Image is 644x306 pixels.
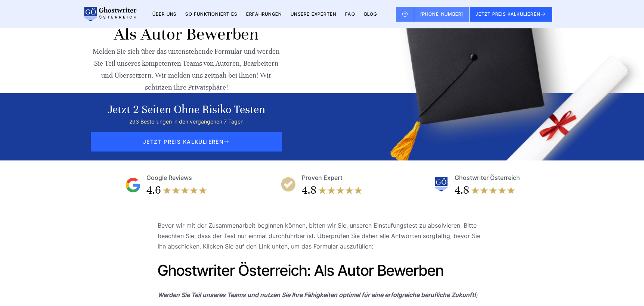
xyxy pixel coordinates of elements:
[91,132,282,152] span: JETZT PREIS KALKULIEREN
[434,177,449,192] img: Ghostwriter
[414,7,470,22] a: [PHONE_NUMBER]
[302,172,343,183] div: Proven Expert
[185,11,237,17] a: So funktioniert es
[162,183,207,198] img: stars
[92,46,281,93] div: Melden Sie sich über das untenstehende Formular und werden Sie Teil unseres kompetenten Teams von...
[420,11,464,17] span: [PHONE_NUMBER]
[146,183,161,198] div: 4.6
[92,24,281,45] h1: Als Autor bewerben
[108,117,265,126] div: 293 Bestellungen in den vergangenen 7 Tagen
[302,183,316,198] div: 4.8
[158,291,476,299] i: Werden Sie Teil unseres Teams und nutzen Sie Ihre Fähigkeiten optimal für eine erfolgreiche beruf...
[152,11,177,17] a: Über uns
[246,11,282,17] a: Erfahrungen
[158,290,486,300] p: )
[402,11,408,17] img: Email
[83,7,137,22] img: logo wirschreiben
[146,172,192,183] div: Google Reviews
[158,261,444,280] a: Ghostwriter Österreich: Als Autor Bewerben
[455,172,520,183] div: Ghostwriter Österreich
[364,11,377,17] a: BLOG
[318,183,363,198] img: stars
[471,183,515,198] img: stars
[470,7,552,22] button: JETZT PREIS KALKULIEREN
[126,178,140,193] img: Google Reviews
[158,220,486,252] p: Bevor wir mit der Zusammenarbeit beginnen können, bitten wir Sie, unseren Einstufungstest zu abso...
[345,11,355,17] a: FAQ
[291,11,336,17] a: Unsere Experten
[281,177,296,192] img: Proven Expert
[108,102,265,117] div: Jetzt 2 Seiten ohne Risiko testen
[455,183,469,198] div: 4.8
